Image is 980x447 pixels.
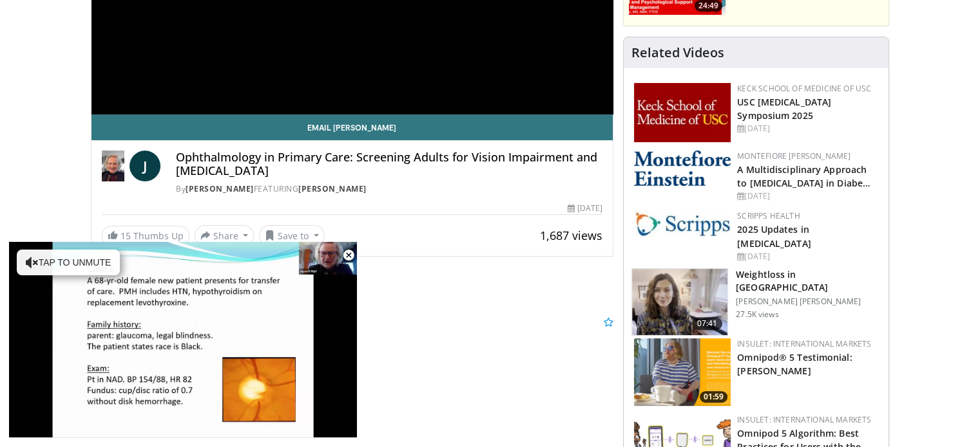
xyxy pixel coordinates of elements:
[634,210,731,237] img: c9f2b0b7-b02a-4276-a72a-b0cbb4230bc1.jpg.150x105_q85_autocrop_double_scale_upscale_version-0.2.jpg
[632,269,727,336] img: 9983fed1-7565-45be-8934-aef1103ce6e2.150x105_q85_crop-smart_upscale.jpg
[737,338,871,349] a: Insulet: International Markets
[176,151,602,178] h4: Ophthalmology in Primary Care: Screening Adults for Vision Impairment and [MEDICAL_DATA]
[700,391,727,403] span: 01:59
[259,225,325,246] button: Save to
[737,190,878,202] div: [DATE]
[737,223,811,249] a: 2025 Updates in [MEDICAL_DATA]
[631,45,724,60] h4: Related Videos
[737,151,850,161] a: Montefiore [PERSON_NAME]
[737,163,870,189] a: A Multidisciplinary Approach to [MEDICAL_DATA] in Diabe…
[176,183,602,195] div: By FEATURING
[737,210,800,221] a: Scripps Health
[17,250,120,275] button: Tap to unmute
[692,317,723,330] span: 07:41
[634,338,731,406] a: 01:59
[102,151,125,181] img: Dr. Joyce Wipf
[736,296,881,307] p: [PERSON_NAME] [PERSON_NAME]
[737,83,871,94] a: Keck School of Medicine of USC
[102,226,189,246] a: 15 Thumbs Up
[195,225,255,246] button: Share
[130,330,614,345] p: Excellent
[634,83,731,142] img: 7b941f1f-d101-407a-8bfa-07bd47db01ba.png.150x105_q85_autocrop_double_scale_upscale_version-0.2.jpg
[298,183,367,194] a: [PERSON_NAME]
[91,114,613,140] a: Email [PERSON_NAME]
[336,242,361,269] button: Close
[737,414,871,425] a: Insulet: International Markets
[736,309,778,320] p: 27.5K views
[186,183,254,194] a: [PERSON_NAME]
[634,338,731,406] img: 6d50c0dd-ba08-46d7-8ee2-cf2a961867be.png.150x105_q85_crop-smart_upscale.png
[634,151,731,186] img: b0142b4c-93a1-4b58-8f91-5265c282693c.png.150x105_q85_autocrop_double_scale_upscale_version-0.2.png
[568,203,602,214] div: [DATE]
[737,96,831,122] a: USC [MEDICAL_DATA] Symposium 2025
[540,228,602,243] span: 1,687 views
[737,351,852,377] a: Omnipod® 5 Testimonial: [PERSON_NAME]
[130,151,160,181] a: J
[737,123,878,134] div: [DATE]
[120,230,131,242] span: 15
[736,268,881,294] h3: Weightloss in [GEOGRAPHIC_DATA]
[631,268,881,336] a: 07:41 Weightloss in [GEOGRAPHIC_DATA] [PERSON_NAME] [PERSON_NAME] 27.5K views
[9,242,357,438] video-js: Video Player
[737,251,878,262] div: [DATE]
